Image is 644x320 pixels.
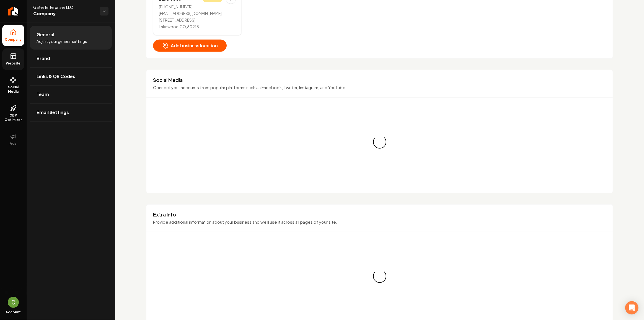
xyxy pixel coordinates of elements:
div: [STREET_ADDRESS] [159,17,236,23]
button: Ads [2,129,24,150]
span: Social Media [2,85,24,94]
img: Candela Corradin [8,297,19,308]
img: Rebolt Logo [8,7,19,16]
div: [PHONE_NUMBER] [159,4,236,9]
span: Website [4,61,23,66]
span: Gates Enterprises LLC [33,4,95,10]
span: Account [6,310,21,314]
a: GBP Optimizer [2,100,24,127]
p: Provide additional information about your business and we'll use it across all pages of your site. [153,219,606,225]
span: Company [3,37,24,42]
a: Social Media [2,72,24,98]
span: General [37,31,54,38]
div: Loading [373,135,386,149]
span: Ads [8,141,19,146]
span: Team [37,91,49,98]
span: Adjust your general settings. [37,38,88,44]
div: Open Intercom Messenger [625,301,638,314]
span: GBP Optimizer [2,113,24,122]
span: Company [33,10,95,18]
a: Team [30,86,112,103]
a: Brand [30,50,112,67]
button: Open user button [8,297,19,308]
h3: Social Media [153,77,606,83]
div: Lakewood , CO , 80215 [159,24,236,29]
h3: Extra Info [153,211,606,218]
span: Links & QR Codes [37,73,75,80]
span: Email Settings [37,109,69,116]
a: Website [2,48,24,70]
a: Email Settings [30,104,112,121]
a: Links & QR Codes [30,68,112,85]
div: Loading [373,270,386,283]
p: Connect your accounts from popular platforms such as Facebook, Twitter, Instagram, and YouTube. [153,84,606,91]
span: Brand [37,55,50,62]
div: [EMAIL_ADDRESS][DOMAIN_NAME] [159,11,236,16]
span: Add business location [162,42,218,49]
button: Add business location [153,40,227,52]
